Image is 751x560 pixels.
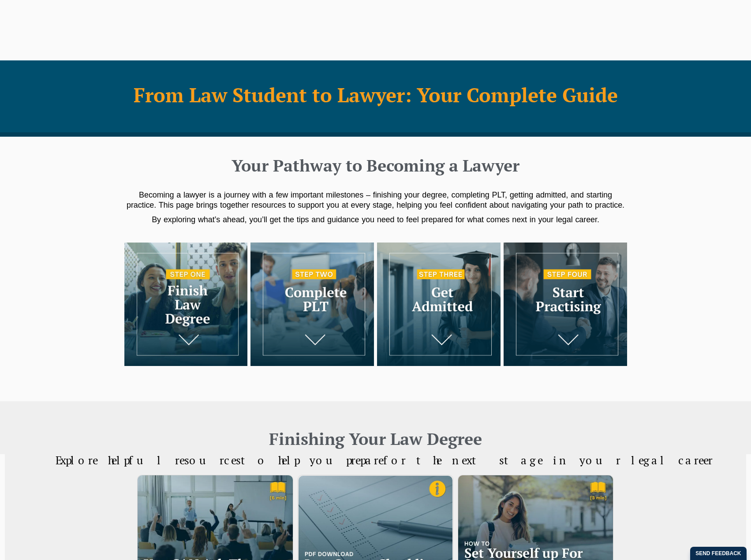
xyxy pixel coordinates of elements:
span: for the next stage in your legal career [383,453,713,467]
h1: From Law Student to Lawyer: Your Complete Guide [129,84,623,106]
span: By exploring what’s ahead, you’ll get the tips and guidance you need to feel prepared for what co... [152,215,599,224]
h2: Your Pathway to Becoming a Lawyer [129,154,623,176]
span: prepare [346,453,383,467]
span: Explore helpful resources [56,453,241,467]
span: to help you [241,453,346,467]
span: Becoming a lawyer is a journey with a few important milestones – finishing your degree, completin... [127,190,624,209]
h2: Finishing Your Law Degree [124,428,627,450]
